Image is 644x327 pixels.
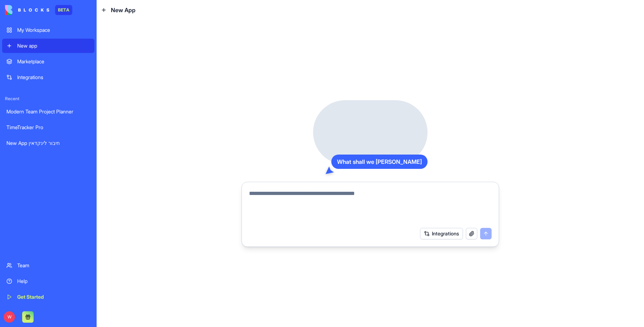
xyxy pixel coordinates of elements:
div: Get Started [17,293,90,301]
a: Get Started [2,290,94,304]
div: BETA [55,5,72,15]
div: Integrations [17,74,90,81]
div: My Workspace [17,26,90,34]
a: BETA [5,5,72,15]
span: W [4,311,15,323]
a: TimeTracker Pro [2,120,94,135]
a: Integrations [2,70,94,84]
img: logo [5,5,49,15]
button: Integrations [420,228,463,239]
div: Team [17,262,90,269]
a: Team [2,258,94,273]
a: New app [2,39,94,53]
div: Modern Team Project Planner [6,108,90,115]
span: Recent [2,96,94,102]
a: My Workspace [2,23,94,37]
div: Marketplace [17,58,90,65]
div: TimeTracker Pro [6,124,90,131]
div: What shall we [PERSON_NAME] [331,155,428,169]
a: Help [2,274,94,288]
a: New App חיבור לינקדאין [2,136,94,150]
a: Marketplace [2,54,94,69]
a: Modern Team Project Planner [2,104,94,119]
div: Help [17,278,90,285]
div: New app [17,42,90,49]
div: New App חיבור לינקדאין [6,140,90,147]
span: New App [111,6,136,14]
